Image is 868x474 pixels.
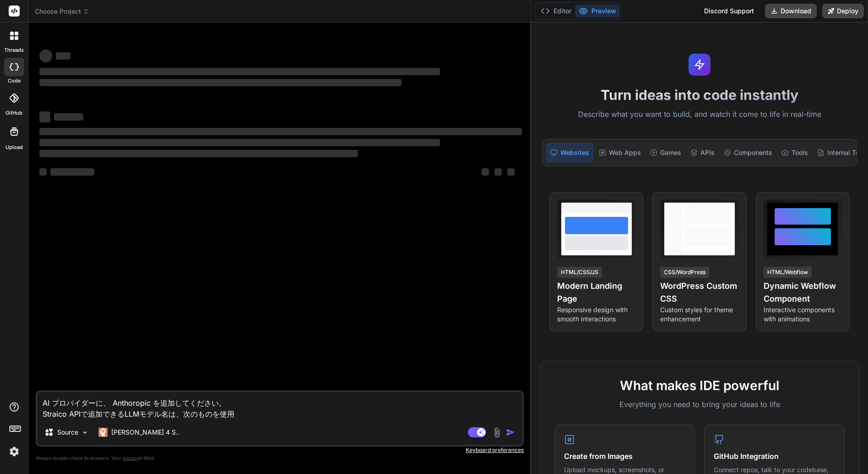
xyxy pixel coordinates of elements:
div: Web Apps [595,143,645,162]
p: Interactive components with animations [764,305,842,324]
div: APIs [687,143,718,162]
div: Websites [546,143,593,162]
span: ‌ [39,79,401,86]
p: Describe what you want to build, and watch it come to life in real-time [537,109,863,121]
span: ‌ [39,139,440,146]
span: Choose Project [35,7,89,16]
span: ‌ [56,52,71,60]
p: Everything you need to bring your ideas to life [554,399,845,410]
h1: Turn ideas into code instantly [537,87,863,103]
p: [PERSON_NAME] 4 S.. [111,428,179,437]
span: ‌ [39,68,440,75]
div: Components [720,143,776,162]
img: settings [6,444,22,459]
span: ‌ [39,111,50,122]
h4: Create from Images [564,451,685,462]
img: Pick Models [81,429,89,436]
h4: WordPress Custom CSS [660,280,738,305]
div: Games [646,143,685,162]
span: ‌ [39,50,52,62]
h4: GitHub Integration [714,451,835,462]
span: ‌ [507,168,515,176]
button: Download [765,4,817,18]
img: Claude 4 Sonnet [98,428,108,437]
span: ‌ [494,168,502,176]
label: GitHub [5,109,22,117]
button: Editor [537,5,575,17]
h2: What makes IDE powerful [554,376,845,395]
span: privacy [123,455,139,461]
label: threads [4,46,24,54]
button: Deploy [822,4,864,18]
span: ‌ [482,168,489,176]
h4: Modern Landing Page [557,280,635,305]
label: Upload [5,143,23,151]
div: Tools [778,143,812,162]
p: Responsive design with smooth interactions [557,305,635,324]
p: Source [57,428,78,437]
p: Custom styles for theme enhancement [660,305,738,324]
img: icon [506,428,515,437]
div: HTML/CSS/JS [557,267,602,278]
h4: Dynamic Webflow Component [764,280,842,305]
span: ‌ [39,128,522,135]
textarea: AI プロバイダーに、 Anthoropic を追加してください。 Straico APIで追加できるLLMモデル名は、次のものをしよう [37,392,522,419]
span: ‌ [39,150,358,157]
span: ‌ [50,168,94,176]
label: code [8,77,21,85]
div: HTML/Webflow [764,267,812,278]
div: CSS/WordPress [660,267,709,278]
img: attachment [492,427,502,438]
span: ‌ [54,113,83,121]
span: ‌ [39,168,47,176]
p: Always double-check its answers. Your in Bind [36,454,524,463]
p: Keyboard preferences [36,446,524,454]
button: Preview [575,5,620,17]
div: Discord Support [699,4,759,18]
